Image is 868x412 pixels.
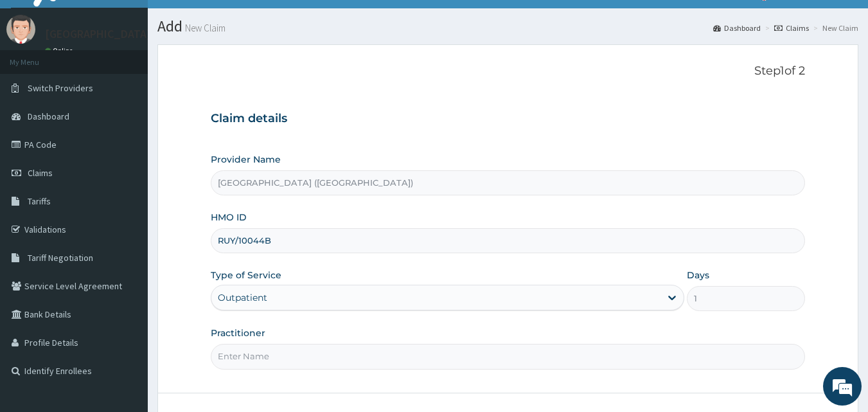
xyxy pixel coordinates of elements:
[218,291,267,304] div: Outpatient
[6,275,245,320] textarea: Type your message and hit 'Enter'
[28,167,53,179] span: Claims
[24,64,52,96] img: d_794563401_company_1708531726252_794563401
[67,72,216,89] div: Chat with us now
[28,252,93,264] span: Tariff Negotiation
[182,23,226,33] small: New Claim
[211,64,806,78] p: Step 1 of 2
[45,28,151,40] p: [GEOGRAPHIC_DATA]
[687,269,709,282] label: Days
[157,18,858,35] h1: Add
[774,22,809,33] a: Claims
[6,15,35,44] img: User Image
[28,195,51,207] span: Tariffs
[211,6,242,37] div: Minimize live chat window
[713,22,761,33] a: Dashboard
[45,46,76,55] a: Online
[211,112,806,126] h3: Claim details
[211,327,265,339] label: Practitioner
[211,344,806,369] input: Enter Name
[211,211,247,224] label: HMO ID
[28,111,69,122] span: Dashboard
[810,22,858,33] li: New Claim
[211,269,281,282] label: Type of Service
[75,124,177,254] span: We're online!
[211,228,806,253] input: Enter HMO ID
[28,82,93,94] span: Switch Providers
[211,153,281,166] label: Provider Name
